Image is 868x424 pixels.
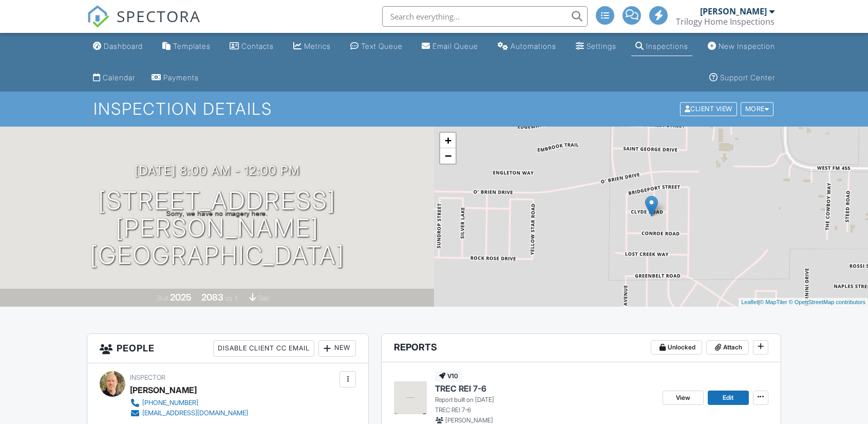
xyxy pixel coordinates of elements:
[225,37,278,56] a: Contacts
[440,148,456,164] a: Zoom out
[680,102,737,116] div: Client View
[440,133,456,148] a: Zoom in
[720,73,775,82] div: Support Center
[494,37,560,56] a: Automations (Advanced)
[147,68,203,87] a: Payments
[135,164,300,178] h3: [DATE] 8:00 am - 12:00 pm
[130,374,165,381] span: Inspector
[760,299,787,305] a: © MapTiler
[304,42,331,50] div: Metrics
[361,42,403,50] div: Text Queue
[89,68,139,87] a: Calendar
[157,294,168,302] span: Built
[289,37,335,56] a: Metrics
[158,37,215,56] a: Templates
[117,5,201,27] span: SPECTORA
[130,382,197,398] div: [PERSON_NAME]
[382,6,588,27] input: Search everything...
[163,73,199,82] div: Payments
[130,398,248,408] a: [PHONE_NUMBER]
[704,37,779,56] a: New Inspection
[346,37,407,56] a: Text Queue
[142,409,248,417] div: [EMAIL_ADDRESS][DOMAIN_NAME]
[572,37,620,56] a: Settings
[258,294,269,302] span: slab
[789,299,865,305] a: © OpenStreetMap contributors
[511,42,556,50] div: Automations
[93,100,775,118] h1: Inspection Details
[432,42,478,50] div: Email Queue
[87,14,201,36] a: SPECTORA
[170,292,192,303] div: 2025
[142,399,198,407] div: [PHONE_NUMBER]
[418,37,482,56] a: Email Queue
[631,37,692,56] a: Inspections
[241,42,274,50] div: Contacts
[587,42,616,50] div: Settings
[646,42,688,50] div: Inspections
[87,334,368,363] h3: People
[741,299,758,305] a: Leaflet
[89,37,147,56] a: Dashboard
[225,294,239,302] span: sq. ft.
[103,73,135,82] div: Calendar
[679,104,740,112] a: Client View
[213,340,314,357] div: Disable Client CC Email
[87,5,109,28] img: The Best Home Inspection Software - Spectora
[705,68,779,87] a: Support Center
[719,42,775,50] div: New Inspection
[318,340,356,357] div: New
[676,16,775,27] div: Trilogy Home Inspections
[739,298,868,307] div: |
[16,187,418,269] h1: [STREET_ADDRESS][PERSON_NAME] [GEOGRAPHIC_DATA]
[104,42,143,50] div: Dashboard
[201,292,223,303] div: 2083
[700,6,767,16] div: [PERSON_NAME]
[130,408,248,418] a: [EMAIL_ADDRESS][DOMAIN_NAME]
[741,102,774,116] div: More
[173,42,211,50] div: Templates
